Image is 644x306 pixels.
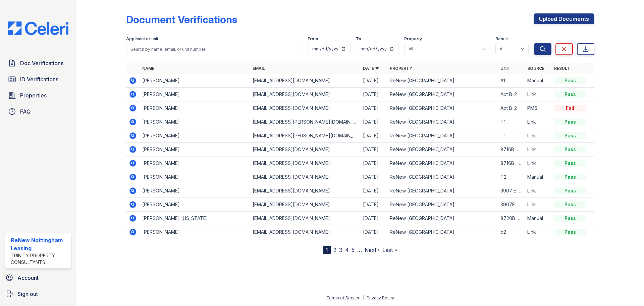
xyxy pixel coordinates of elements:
[525,143,551,157] td: Link
[525,170,551,184] td: Manual
[5,105,71,118] a: FAQ
[554,132,586,139] div: Pass
[126,36,158,42] label: Applicant or unit
[554,119,586,125] div: Pass
[140,157,250,170] td: [PERSON_NAME]
[250,212,360,225] td: [EMAIL_ADDRESS][DOMAIN_NAME]
[387,101,497,115] td: ReNew [GEOGRAPHIC_DATA]
[525,101,551,115] td: PMS
[498,212,525,225] td: 8720B T-1
[495,36,508,42] label: Result
[11,236,68,252] div: ReNew Nottingham Leasing
[126,13,237,26] div: Document Verifications
[20,59,63,67] span: Doc Verifications
[525,74,551,88] td: Manual
[352,247,355,253] a: 5
[500,66,511,71] a: Unit
[498,157,525,170] td: 8716B- AptB-2
[363,66,379,71] a: Date ▼
[363,295,364,300] div: |
[3,21,74,35] img: CE_Logo_Blue-a8612792a0a2168367f1c8372b55b34899dd931a85d93a1a3d3e32e68fde9ad4.png
[360,143,387,157] td: [DATE]
[534,13,594,24] a: Upload Documents
[356,36,361,42] label: To
[17,290,38,298] span: Sign out
[554,201,586,208] div: Pass
[140,74,250,88] td: [PERSON_NAME]
[525,115,551,129] td: Link
[11,252,68,266] div: Trinity Property Consultants
[387,212,497,225] td: ReNew [GEOGRAPHIC_DATA]
[554,215,586,222] div: Pass
[323,246,331,254] div: 1
[527,66,544,71] a: Source
[250,143,360,157] td: [EMAIL_ADDRESS][DOMAIN_NAME]
[20,107,31,116] span: FAQ
[360,115,387,129] td: [DATE]
[498,184,525,198] td: 3907 E B-2
[250,129,360,143] td: [EMAIL_ADDRESS][PERSON_NAME][DOMAIN_NAME]
[554,91,586,98] div: Pass
[554,77,586,84] div: Pass
[525,212,551,225] td: Manual
[554,160,586,167] div: Pass
[360,157,387,170] td: [DATE]
[525,88,551,101] td: Link
[360,212,387,225] td: [DATE]
[20,91,47,99] span: Properties
[3,271,74,285] a: Account
[357,246,362,254] span: …
[387,129,497,143] td: ReNew [GEOGRAPHIC_DATA]
[339,247,342,253] a: 3
[360,129,387,143] td: [DATE]
[250,157,360,170] td: [EMAIL_ADDRESS][DOMAIN_NAME]
[360,184,387,198] td: [DATE]
[17,274,39,282] span: Account
[498,115,525,129] td: T1
[387,184,497,198] td: ReNew [GEOGRAPHIC_DATA]
[140,101,250,115] td: [PERSON_NAME]
[387,88,497,101] td: ReNew [GEOGRAPHIC_DATA]
[140,198,250,212] td: [PERSON_NAME]
[367,295,394,300] a: Privacy Policy
[387,198,497,212] td: ReNew [GEOGRAPHIC_DATA]
[5,73,71,86] a: ID Verifications
[387,225,497,239] td: ReNew [GEOGRAPHIC_DATA]
[250,101,360,115] td: [EMAIL_ADDRESS][DOMAIN_NAME]
[387,157,497,170] td: ReNew [GEOGRAPHIC_DATA]
[326,295,361,300] a: Terms of Service
[387,74,497,88] td: ReNew [GEOGRAPHIC_DATA]
[140,115,250,129] td: [PERSON_NAME]
[333,247,336,253] a: 2
[250,225,360,239] td: [EMAIL_ADDRESS][DOMAIN_NAME]
[525,225,551,239] td: Link
[554,66,570,71] a: Result
[140,88,250,101] td: [PERSON_NAME]
[20,75,58,83] span: ID Verifications
[360,74,387,88] td: [DATE]
[525,129,551,143] td: Link
[142,66,154,71] a: Name
[498,129,525,143] td: T1
[498,225,525,239] td: b2
[308,36,318,42] label: From
[250,198,360,212] td: [EMAIL_ADDRESS][DOMAIN_NAME]
[390,66,412,71] a: Property
[365,247,380,253] a: Next ›
[387,115,497,129] td: ReNew [GEOGRAPHIC_DATA]
[360,170,387,184] td: [DATE]
[5,89,71,102] a: Properties
[140,129,250,143] td: [PERSON_NAME]
[250,115,360,129] td: [EMAIL_ADDRESS][PERSON_NAME][DOMAIN_NAME]
[554,229,586,235] div: Pass
[525,157,551,170] td: Link
[140,225,250,239] td: [PERSON_NAME]
[140,184,250,198] td: [PERSON_NAME]
[253,66,265,71] a: Email
[250,74,360,88] td: [EMAIL_ADDRESS][DOMAIN_NAME]
[498,170,525,184] td: T2
[360,225,387,239] td: [DATE]
[250,88,360,101] td: [EMAIL_ADDRESS][DOMAIN_NAME]
[360,198,387,212] td: [DATE]
[554,146,586,153] div: Pass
